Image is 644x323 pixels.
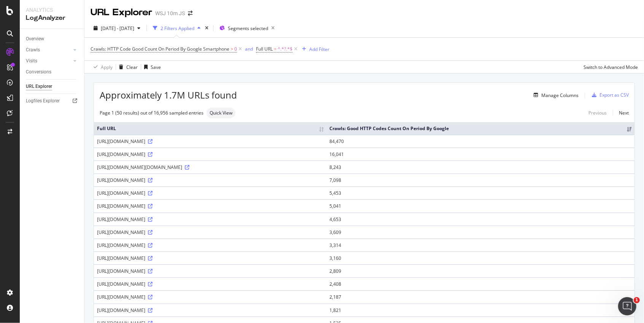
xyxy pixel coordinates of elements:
div: Crawls [26,46,40,54]
td: 5,453 [327,186,634,199]
td: 2,408 [327,277,634,290]
div: Clear [126,64,138,70]
div: arrow-right-arrow-left [188,11,192,16]
span: Full URL [256,46,273,52]
button: 2 Filters Applied [150,22,204,34]
span: 0 [234,44,237,54]
button: Apply [91,61,113,73]
div: times [204,24,210,32]
div: [URL][DOMAIN_NAME] [97,307,324,313]
button: Add Filter [299,45,329,54]
div: Add Filter [309,46,329,53]
button: Save [141,61,161,73]
td: 16,041 [327,148,634,161]
td: 3,609 [327,226,634,239]
iframe: Intercom live chat [618,297,636,315]
div: Apply [101,64,113,70]
div: [URL][DOMAIN_NAME] [97,229,324,235]
button: Segments selected [216,22,278,34]
div: WSJ 10m JS [155,10,185,17]
a: Conversions [26,68,79,76]
span: = [274,46,277,52]
div: [URL][DOMAIN_NAME] [97,268,324,274]
div: [URL][DOMAIN_NAME] [97,203,324,209]
button: Switch to Advanced Mode [580,61,638,73]
a: URL Explorer [26,83,79,91]
div: [URL][DOMAIN_NAME] [97,294,324,300]
span: Quick View [210,111,232,115]
div: [URL][DOMAIN_NAME] [97,190,324,196]
div: neutral label [207,108,235,118]
td: 5,041 [327,199,634,212]
span: > [231,46,233,52]
span: 1 [634,297,640,303]
div: URL Explorer [91,6,152,19]
button: [DATE] - [DATE] [91,22,143,34]
div: [URL][DOMAIN_NAME] [97,138,324,145]
span: Approximately 1.7M URLs found [100,89,237,102]
th: Crawls: Good HTTP Codes Count On Period By Google: activate to sort column ascending [327,122,634,135]
td: 3,160 [327,251,634,264]
a: Logfiles Explorer [26,97,79,105]
div: [URL][DOMAIN_NAME] [97,177,324,183]
button: Export as CSV [589,89,629,101]
div: Save [151,64,161,70]
span: Crawls: HTTP Code Good Count On Period By Google Smartphone [91,46,229,52]
td: 7,098 [327,173,634,186]
div: [URL][DOMAIN_NAME] [97,281,324,287]
div: LogAnalyzer [26,14,78,22]
a: Visits [26,57,71,65]
div: 2 Filters Applied [161,25,194,32]
div: URL Explorer [26,83,52,91]
td: 4,653 [327,213,634,226]
button: and [245,45,253,53]
div: Logfiles Explorer [26,97,60,105]
div: and [245,46,253,52]
th: Full URL: activate to sort column ascending [94,122,327,135]
td: 1,821 [327,304,634,317]
td: 2,187 [327,290,634,303]
td: 84,470 [327,135,634,148]
span: Segments selected [228,25,268,32]
div: [URL][DOMAIN_NAME] [97,255,324,261]
div: [URL][DOMAIN_NAME] [97,242,324,248]
button: Manage Columns [531,91,579,100]
td: 2,809 [327,264,634,277]
a: Crawls [26,46,71,54]
div: [URL][DOMAIN_NAME] [97,151,324,158]
td: 8,243 [327,161,634,173]
div: Conversions [26,68,51,76]
td: 3,314 [327,239,634,251]
div: Export as CSV [599,92,629,98]
div: Manage Columns [541,92,579,99]
a: Overview [26,35,79,43]
div: Visits [26,57,37,65]
div: [URL][DOMAIN_NAME] [97,216,324,223]
button: Clear [116,61,138,73]
div: Switch to Advanced Mode [584,64,638,70]
div: Overview [26,35,44,43]
div: Page 1 (50 results) out of 16,956 sampled entries [100,110,204,116]
div: [URL][DOMAIN_NAME][DOMAIN_NAME] [97,164,324,170]
div: Analytics [26,6,78,14]
span: [DATE] - [DATE] [101,25,134,32]
a: Next [613,107,629,118]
